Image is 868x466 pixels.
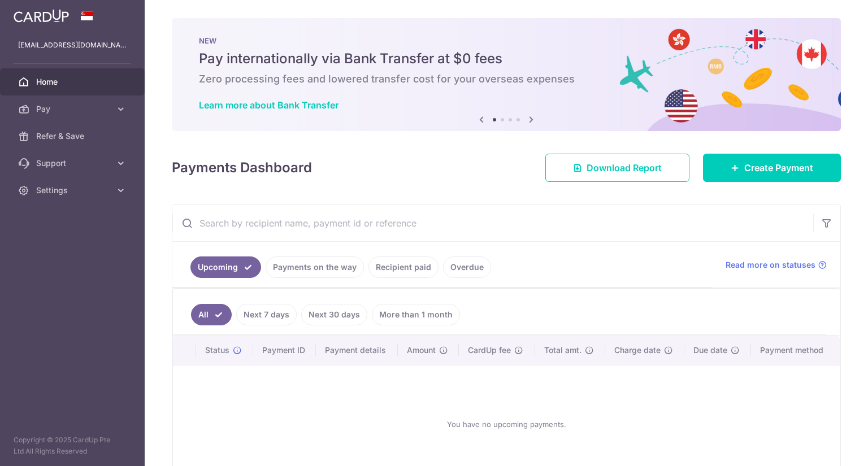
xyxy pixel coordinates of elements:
img: Bank transfer banner [172,18,841,131]
img: CardUp [14,9,69,23]
th: Payment method [751,336,840,365]
span: Home [36,76,111,88]
a: Download Report [545,154,689,182]
p: NEW [199,36,814,45]
a: Read more on statuses [726,259,827,271]
a: More than 1 month [372,304,460,325]
span: Support [36,158,111,169]
span: Charge date [614,345,661,356]
span: Status [205,345,229,356]
span: Download Report [587,161,662,175]
a: Overdue [443,256,491,278]
span: Create Payment [744,161,813,175]
h6: Zero processing fees and lowered transfer cost for your overseas expenses [199,72,814,86]
a: All [191,304,232,325]
a: Upcoming [190,256,261,278]
span: Due date [693,345,727,356]
input: Search by recipient name, payment id or reference [172,205,813,241]
a: Next 7 days [236,304,297,325]
span: Read more on statuses [726,259,815,271]
a: Create Payment [703,154,841,182]
span: Total amt. [544,345,581,356]
th: Payment ID [253,336,316,365]
h5: Pay internationally via Bank Transfer at $0 fees [199,50,814,68]
span: Pay [36,103,111,115]
h4: Payments Dashboard [172,158,312,178]
th: Payment details [316,336,398,365]
a: Payments on the way [266,256,364,278]
a: Learn more about Bank Transfer [199,99,338,111]
span: CardUp fee [468,345,511,356]
span: Settings [36,185,111,196]
p: [EMAIL_ADDRESS][DOMAIN_NAME] [18,40,127,51]
a: Recipient paid [368,256,439,278]
a: Next 30 days [301,304,367,325]
span: Amount [407,345,436,356]
span: Refer & Save [36,130,111,142]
